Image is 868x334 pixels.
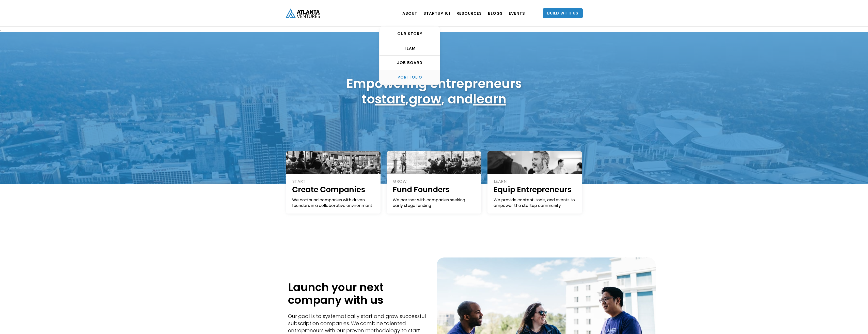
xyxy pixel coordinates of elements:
h1: Empowering entrepreneurs to , , and [346,76,522,107]
a: PORTFOLIO [380,70,440,84]
a: Build With Us [543,8,583,18]
div: OUR STORY [380,31,440,36]
div: TEAM [380,46,440,51]
div: PORTFOLIO [380,75,440,80]
h1: Launch your next company with us [288,281,429,306]
a: EVENTS [509,6,525,20]
h1: Create Companies [292,184,375,195]
a: STARTCreate CompaniesWe co-found companies with driven founders in a collaborative environment [286,151,381,214]
a: RESOURCES [456,6,482,20]
h1: Equip Entrepreneurs [494,184,577,195]
a: BLOGS [488,6,503,20]
div: We partner with companies seeking early stage funding [393,197,476,208]
div: START [292,179,375,184]
div: We provide content, tools, and events to empower the startup community [494,197,577,208]
div: GROW [393,179,476,184]
a: Job Board [380,56,440,70]
a: OUR STORY [380,27,440,41]
a: GROWFund FoundersWe partner with companies seeking early stage funding [387,151,481,214]
a: learn [473,90,506,108]
a: grow [409,90,441,108]
div: LEARN [494,179,577,184]
a: ABOUT [402,6,417,20]
a: Startup 101 [423,6,450,20]
a: TEAM [380,41,440,56]
div: Job Board [380,60,440,65]
a: start [375,90,405,108]
div: We co-found companies with driven founders in a collaborative environment [292,197,375,208]
h1: Fund Founders [393,184,476,195]
a: LEARNEquip EntrepreneursWe provide content, tools, and events to empower the startup community [487,151,582,214]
